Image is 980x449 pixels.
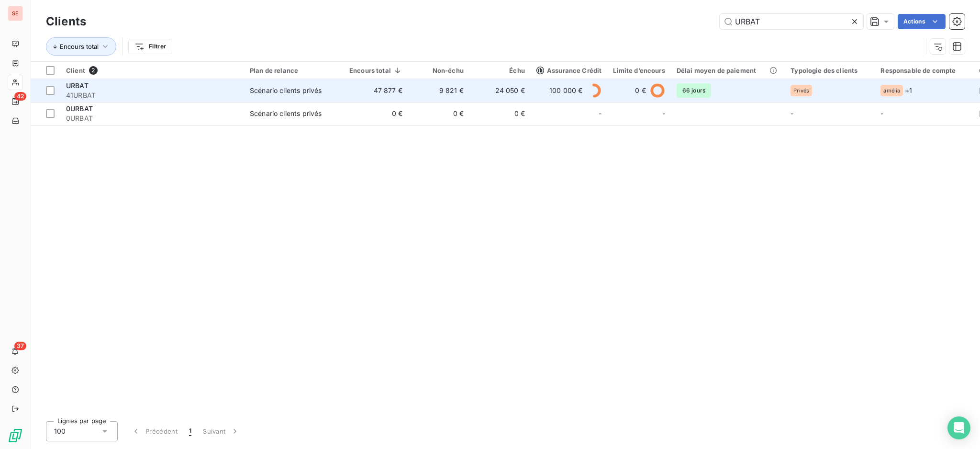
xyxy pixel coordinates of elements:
[250,86,322,95] div: Scénario clients privés
[635,86,646,95] span: 0 €
[791,109,793,117] span: -
[677,83,711,98] span: 66 jours
[250,67,338,74] div: Plan de relance
[183,421,197,441] button: 1
[791,67,869,74] div: Typologie des clients
[89,66,98,75] span: 2
[128,39,172,54] button: Filtrer
[880,109,883,117] span: -
[720,14,863,29] input: Rechercher
[469,102,531,125] td: 0 €
[905,85,912,95] span: + 1
[54,426,66,436] span: 100
[197,421,245,441] button: Suivant
[66,114,238,123] span: 0URBAT
[66,104,93,113] span: 0URBAT
[349,67,402,74] div: Encours total
[125,421,183,441] button: Précédent
[898,14,946,29] button: Actions
[8,428,23,443] img: Logo LeanPay
[14,92,26,101] span: 42
[880,67,967,74] div: Responsable de compte
[613,67,665,74] div: Limite d’encours
[947,416,970,439] div: Open Intercom Messenger
[549,86,582,95] span: 100 000 €
[344,79,408,102] td: 47 877 €
[883,88,900,93] span: amélia
[599,109,601,118] span: -
[66,81,89,90] span: URBAT
[60,43,99,50] span: Encours total
[677,67,779,74] div: Délai moyen de paiement
[46,13,86,30] h3: Clients
[46,37,116,56] button: Encours total
[344,102,408,125] td: 0 €
[662,109,665,118] span: -
[793,88,809,93] span: Privés
[66,67,85,74] span: Client
[408,79,469,102] td: 9 821 €
[469,79,531,102] td: 24 050 €
[475,67,525,74] div: Échu
[14,342,26,350] span: 37
[408,102,469,125] td: 0 €
[8,6,23,21] div: SE
[189,426,191,436] span: 1
[250,109,322,118] div: Scénario clients privés
[536,67,601,74] span: Assurance Crédit
[66,91,238,100] span: 41URBAT
[414,67,464,74] div: Non-échu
